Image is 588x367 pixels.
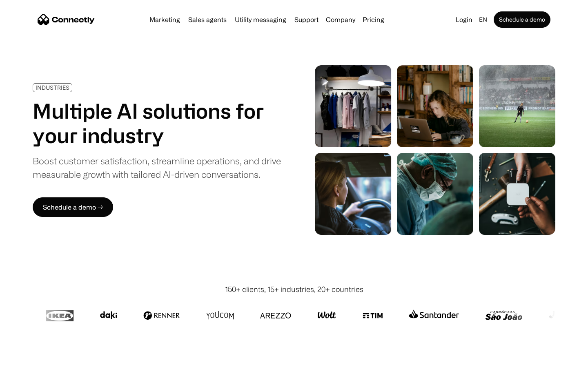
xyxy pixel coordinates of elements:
ul: Language list [16,353,49,364]
a: Pricing [359,16,388,23]
a: Support [291,16,322,23]
div: Boost customer satisfaction, streamline operations, and drive measurable growth with tailored AI-... [33,154,281,181]
a: Utility messaging [232,16,290,23]
a: Marketing [146,16,183,23]
div: Company [326,14,355,25]
div: INDUSTRIES [36,84,69,91]
h1: Multiple AI solutions for your industry [33,99,281,148]
a: Sales agents [185,16,230,23]
div: 150+ clients, 15+ industries, 20+ countries [225,284,363,295]
aside: Language selected: English [8,352,49,364]
div: en [479,14,487,25]
a: Login [452,14,476,25]
a: Schedule a demo → [33,197,113,217]
a: Schedule a demo [494,11,550,28]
